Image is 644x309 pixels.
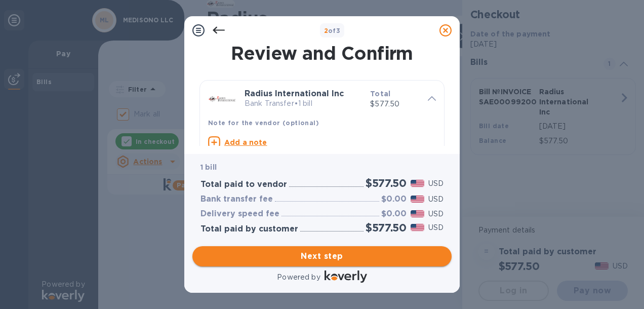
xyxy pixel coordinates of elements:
h3: Total paid by customer [200,224,298,234]
p: USD [428,178,444,189]
img: USD [411,180,424,187]
h3: Delivery speed fee [200,209,279,219]
h3: Bank transfer fee [200,195,273,204]
p: $577.50 [370,99,420,109]
b: 1 bill [200,163,217,171]
b: Total [370,90,390,98]
p: USD [428,222,444,233]
img: USD [411,210,424,217]
h3: Total paid to vendor [200,180,287,189]
img: USD [411,224,424,231]
h2: $577.50 [366,177,407,189]
u: Add a note [224,138,267,146]
img: USD [411,196,424,203]
h1: Review and Confirm [197,43,447,64]
button: Next step [192,246,452,266]
div: Radius International IncBank Transfer•1 billTotal$577.50Note for the vendor (optional)Add a note [208,89,436,167]
b: Radius International Inc [245,89,344,98]
h3: $0.00 [381,209,407,219]
b: Note for the vendor (optional) [208,119,319,127]
img: Logo [325,271,367,283]
h2: $577.50 [366,221,407,234]
span: Next step [200,250,444,262]
p: Powered by [277,272,320,283]
b: of 3 [324,27,341,34]
span: 2 [324,27,328,34]
p: USD [428,209,444,219]
h3: $0.00 [381,195,407,204]
p: Bank Transfer • 1 bill [245,98,362,109]
p: USD [428,194,444,205]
